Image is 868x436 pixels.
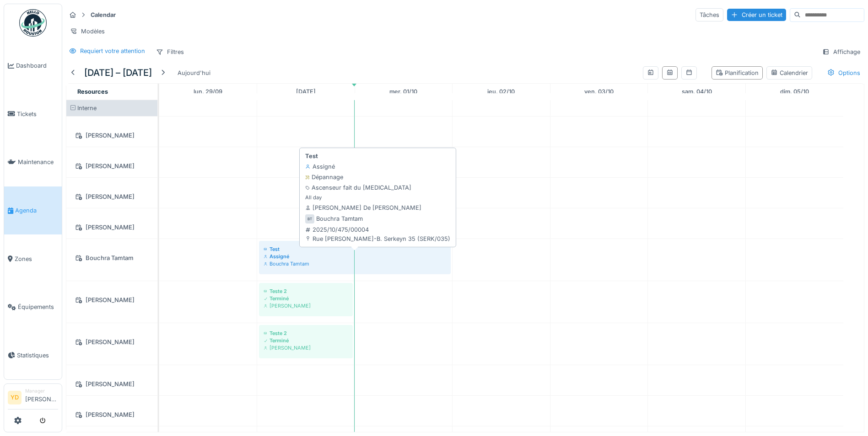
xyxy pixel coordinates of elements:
div: Dépannage [305,173,343,181]
span: Dashboard [16,61,58,70]
span: Statistiques [17,351,58,360]
div: [PERSON_NAME] [72,222,152,233]
div: [PERSON_NAME] [264,302,348,309]
a: 29 septembre 2025 [191,85,225,98]
a: 5 octobre 2025 [778,85,811,98]
span: Tickets [17,110,58,118]
div: Calendrier [771,69,808,77]
a: Tickets [4,90,62,138]
small: All day [305,194,322,202]
div: Test [264,245,446,253]
span: Interne [77,105,97,112]
div: Bouchra Tamtam [316,214,363,223]
a: Statistiques [4,331,62,380]
div: [PERSON_NAME] [72,191,152,202]
div: [PERSON_NAME] [72,130,152,141]
div: 2025/10/475/00004 [305,225,450,234]
div: Options [823,66,864,80]
div: [PERSON_NAME] [264,344,348,351]
a: 2 octobre 2025 [485,85,517,98]
li: [PERSON_NAME] [25,388,58,407]
div: Bouchra Tamtam [264,260,446,267]
a: Agenda [4,186,62,235]
div: Teste 2 [264,287,348,295]
a: Équipements [4,283,62,331]
a: 3 octobre 2025 [582,85,616,98]
span: Équipements [18,303,58,311]
div: Planification [716,69,759,77]
a: Maintenance [4,138,62,186]
div: Requiert votre attention [80,47,145,55]
div: Ascenseur fait du [MEDICAL_DATA] [305,183,411,192]
a: Dashboard [4,42,62,90]
strong: Test [305,152,318,160]
div: Assigné [305,162,335,171]
div: [PERSON_NAME] [72,336,152,348]
div: Terminé [264,295,348,302]
div: Assigné [264,253,446,260]
div: [PERSON_NAME] [72,409,152,420]
div: Terminé [264,337,348,344]
div: Affichage [818,45,864,58]
div: [PERSON_NAME] [72,294,152,306]
a: Zones [4,234,62,283]
span: Agenda [15,206,58,215]
li: YD [8,391,22,404]
div: Tâches [695,8,723,21]
a: 30 septembre 2025 [294,85,318,98]
div: [PERSON_NAME] [72,160,152,172]
div: Teste 2 [264,330,348,337]
div: [PERSON_NAME] De [PERSON_NAME] [305,203,421,212]
span: Resources [77,88,108,95]
a: YD Manager[PERSON_NAME] [8,388,58,409]
div: Rue [PERSON_NAME]-B. Serkeyn 35 (SERK/035) [305,234,450,243]
a: 1 octobre 2025 [387,85,420,98]
span: Zones [15,255,58,263]
div: [PERSON_NAME] [72,378,152,390]
div: Bouchra Tamtam [72,252,152,264]
div: Créer un ticket [727,9,786,21]
h5: [DATE] – [DATE] [84,67,152,78]
div: BT [305,214,314,223]
strong: Calendar [87,11,119,19]
div: Filtres [152,45,188,58]
img: Badge_color-CXgf-gQk.svg [19,9,47,37]
div: Manager [25,388,58,394]
div: Aujourd'hui [174,67,214,79]
a: 4 octobre 2025 [679,85,714,98]
div: Modèles [66,25,109,38]
span: Maintenance [18,158,58,166]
